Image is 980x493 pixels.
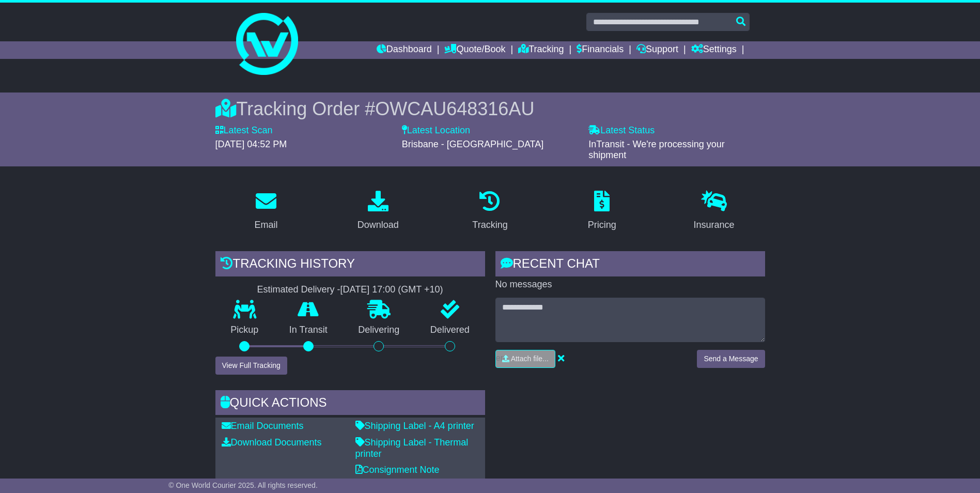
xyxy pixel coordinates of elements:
[351,187,406,236] a: Download
[215,284,485,296] div: Estimated Delivery -
[402,125,470,136] label: Latest Location
[274,325,343,336] p: In Transit
[495,251,765,279] div: RECENT CHAT
[577,41,624,59] a: Financials
[215,139,287,149] span: [DATE] 04:52 PM
[375,98,534,119] span: OWCAU648316AU
[588,125,655,136] label: Latest Status
[340,284,443,296] div: [DATE] 17:00 (GMT +10)
[215,390,485,418] div: Quick Actions
[518,41,564,59] a: Tracking
[343,325,415,336] p: Delivering
[222,421,304,431] a: Email Documents
[694,218,735,232] div: Insurance
[377,41,432,59] a: Dashboard
[215,125,273,136] label: Latest Scan
[415,325,485,336] p: Delivered
[355,465,440,475] a: Consignment Note
[691,41,737,59] a: Settings
[402,139,543,149] span: Brisbane - [GEOGRAPHIC_DATA]
[222,437,322,448] a: Download Documents
[444,41,505,59] a: Quote/Book
[215,325,274,336] p: Pickup
[215,251,485,279] div: Tracking history
[495,279,765,290] p: No messages
[697,350,765,368] button: Send a Message
[215,98,765,120] div: Tracking Order #
[247,187,284,236] a: Email
[636,41,678,59] a: Support
[355,437,469,459] a: Shipping Label - Thermal printer
[355,421,474,431] a: Shipping Label - A4 printer
[472,218,507,232] div: Tracking
[215,357,287,375] button: View Full Tracking
[687,187,741,236] a: Insurance
[581,187,623,236] a: Pricing
[168,481,318,489] span: © One World Courier 2025. All rights reserved.
[588,218,616,232] div: Pricing
[254,218,277,232] div: Email
[465,187,514,236] a: Tracking
[588,139,725,161] span: InTransit - We're processing your shipment
[357,218,399,232] div: Download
